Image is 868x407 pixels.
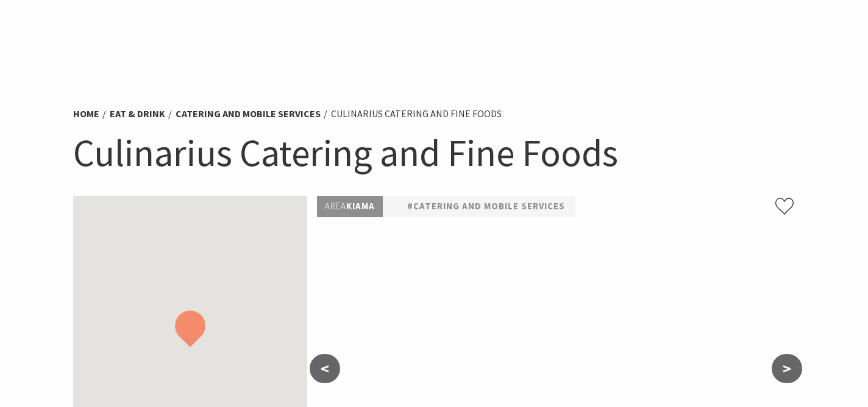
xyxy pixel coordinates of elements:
[678,56,736,70] span: Book now
[594,56,654,70] span: What’s On
[543,56,571,70] span: Plan
[317,56,395,70] span: Destinations
[470,56,518,70] span: See & Do
[419,56,446,70] span: Stay
[407,199,565,214] a: #Catering and Mobile Services
[249,54,749,74] nav: Main Menu
[261,56,293,70] span: Home
[772,354,802,383] button: >
[325,200,346,212] span: Area
[317,196,383,217] p: Kiama
[310,354,340,383] button: <
[73,128,795,178] h1: Culinarius Catering and Fine Foods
